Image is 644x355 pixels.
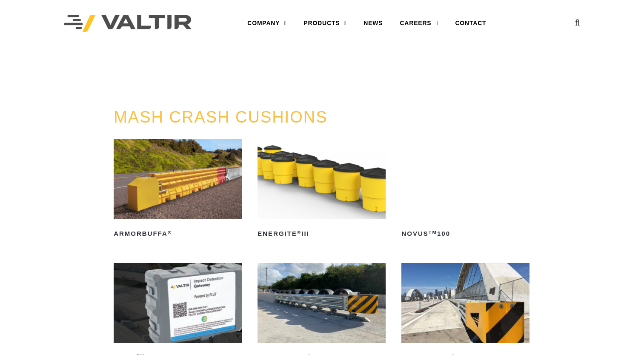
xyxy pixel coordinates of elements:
[258,227,386,240] h2: ENERGITE III
[258,139,386,240] a: ENERGITE®III
[297,230,301,235] sup: ®
[392,15,449,32] a: CAREERS
[114,108,328,126] a: MASH CRASH CUSHIONS
[114,227,242,240] h2: ArmorBuffa
[168,230,172,235] sup: ®
[401,139,530,240] a: NOVUSTM100
[356,15,392,32] a: NEWS
[449,15,497,32] a: CONTACT
[64,15,192,32] img: Valtir
[236,15,294,32] a: COMPANY
[294,15,356,32] a: PRODUCTS
[114,139,242,240] a: ArmorBuffa®
[429,230,437,235] sup: TM
[401,227,530,240] h2: NOVUS 100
